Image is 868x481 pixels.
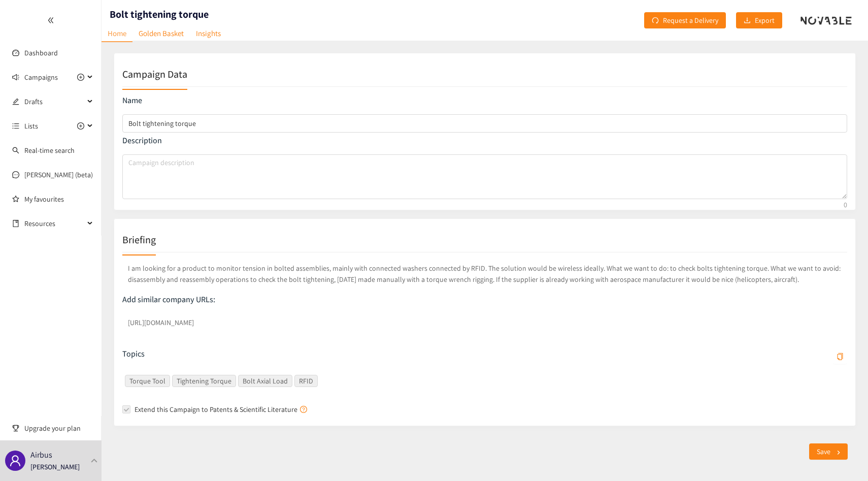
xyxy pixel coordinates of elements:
p: Airbus [30,448,52,461]
span: sound [12,74,19,81]
span: Campaigns [24,67,58,87]
input: Torque ToolTightening TorqueBolt Axial LoadRFIDcopy [320,375,322,387]
span: Lists [24,116,38,136]
span: Bolt Axial Load [238,375,292,387]
span: Export [755,15,775,26]
a: My favourites [24,189,93,209]
span: redo [652,17,659,25]
span: RFID [294,375,318,387]
span: book [12,220,19,227]
span: Torque Tool [129,375,165,387]
input: campaign name [122,114,847,133]
a: Insights [190,25,227,41]
span: Upgrade your plan [24,418,93,438]
p: Description [122,135,847,146]
button: Torque ToolTightening TorqueBolt Axial LoadRFID [833,347,847,364]
span: Bolt Axial Load [243,375,288,387]
span: Resources [24,213,84,234]
span: trophy [12,425,19,432]
span: Tightening Torque [177,375,231,387]
span: Tightening Torque [172,375,236,387]
a: Dashboard [24,48,58,57]
h1: Bolt tightening torque [110,7,209,21]
iframe: Chat Widget [698,371,868,481]
div: Widget de chat [698,371,868,481]
span: Extend this Campaign to Patents & Scientific Literature [130,404,297,415]
a: Golden Basket [132,25,190,41]
a: Home [102,25,132,42]
p: I am looking for a product to monitor tension in bolted assemblies, mainly with connected washers... [122,261,847,287]
span: Torque Tool [125,375,170,387]
h2: Campaign Data [122,67,187,81]
button: redoRequest a Delivery [644,12,726,28]
span: plus-circle [77,74,84,81]
a: Real-time search [24,146,75,155]
input: lookalikes url [122,313,847,332]
span: edit [12,98,19,105]
span: RFID [299,375,313,387]
button: downloadExport [736,12,782,28]
h2: Briefing [122,233,156,247]
span: download [744,17,751,25]
span: user [9,455,21,467]
textarea: campaign description [122,154,847,199]
span: copy [837,353,844,361]
p: Add similar company URLs: [122,294,847,305]
span: unordered-list [12,122,19,130]
p: Name [122,95,847,106]
span: question-circle [300,406,307,413]
p: Topics [122,348,145,360]
span: Drafts [24,91,84,112]
span: Request a Delivery [663,15,718,26]
a: [PERSON_NAME] (beta) [24,170,93,179]
span: plus-circle [77,122,84,130]
span: double-left [47,17,54,24]
p: [PERSON_NAME] [30,461,80,472]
